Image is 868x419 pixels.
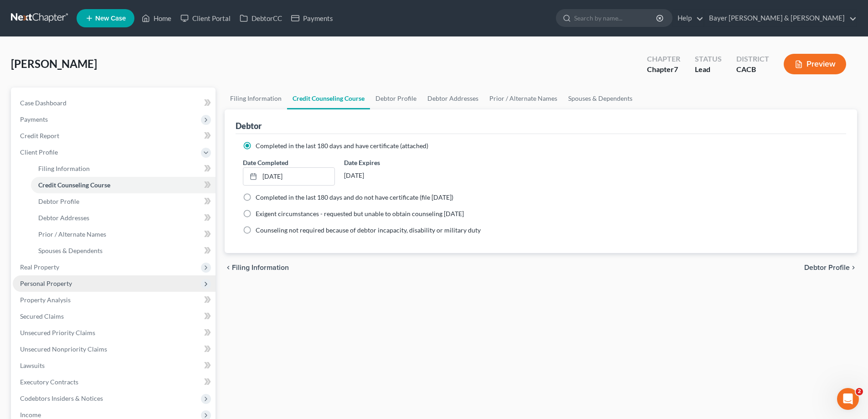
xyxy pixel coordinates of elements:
[13,128,216,144] a: Credit Report
[38,247,103,254] span: Spouses & Dependents
[736,64,769,75] div: CACB
[13,308,216,325] a: Secured Claims
[784,54,846,74] button: Preview
[31,243,216,259] a: Spouses & Dependents
[20,132,59,140] span: Credit Report
[38,197,79,205] span: Debtor Profile
[344,167,436,184] div: [DATE]
[422,88,484,109] a: Debtor Addresses
[20,394,103,402] span: Codebtors Insiders & Notices
[38,181,110,189] span: Credit Counseling Course
[695,64,722,75] div: Lead
[344,158,436,167] label: Date Expires
[232,264,289,271] span: Filing Information
[38,214,89,222] span: Debtor Addresses
[225,88,287,109] a: Filing Information
[38,230,106,238] span: Prior / Alternate Names
[256,226,481,234] span: Counseling not required because of debtor incapacity, disability or military duty
[674,65,678,73] span: 7
[20,362,45,369] span: Lawsuits
[856,388,863,395] span: 2
[31,210,216,226] a: Debtor Addresses
[225,264,232,271] i: chevron_left
[20,378,78,386] span: Executory Contracts
[243,168,334,185] a: [DATE]
[31,193,216,210] a: Debtor Profile
[20,279,72,287] span: Personal Property
[484,88,563,109] a: Prior / Alternate Names
[574,10,657,26] input: Search by name...
[850,264,857,271] i: chevron_right
[563,88,638,109] a: Spouses & Dependents
[235,10,287,26] a: DebtorCC
[647,54,680,64] div: Chapter
[243,158,288,167] label: Date Completed
[673,10,704,26] a: Help
[38,165,90,172] span: Filing Information
[11,57,97,70] span: [PERSON_NAME]
[236,120,262,131] div: Debtor
[176,10,235,26] a: Client Portal
[225,264,289,271] button: chevron_left Filing Information
[137,10,176,26] a: Home
[704,10,857,26] a: Bayer [PERSON_NAME] & [PERSON_NAME]
[20,329,95,336] span: Unsecured Priority Claims
[95,15,126,22] span: New Case
[287,10,338,26] a: Payments
[695,54,722,64] div: Status
[20,263,59,271] span: Real Property
[20,312,64,320] span: Secured Claims
[20,345,107,353] span: Unsecured Nonpriority Claims
[256,193,453,201] span: Completed in the last 180 days and do not have certificate (file [DATE])
[13,292,216,308] a: Property Analysis
[256,210,464,217] span: Exigent circumstances - requested but unable to obtain counseling [DATE]
[837,388,859,410] iframe: Intercom live chat
[287,88,370,109] a: Credit Counseling Course
[256,142,428,150] span: Completed in the last 180 days and have certificate (attached)
[13,357,216,374] a: Lawsuits
[20,99,67,107] span: Case Dashboard
[736,54,769,64] div: District
[13,341,216,357] a: Unsecured Nonpriority Claims
[370,88,422,109] a: Debtor Profile
[31,177,216,193] a: Credit Counseling Course
[20,411,41,419] span: Income
[647,64,680,75] div: Chapter
[13,95,216,111] a: Case Dashboard
[31,226,216,243] a: Prior / Alternate Names
[804,264,850,271] span: Debtor Profile
[13,325,216,341] a: Unsecured Priority Claims
[20,296,71,304] span: Property Analysis
[13,374,216,390] a: Executory Contracts
[20,148,58,156] span: Client Profile
[804,264,857,271] button: Debtor Profile chevron_right
[20,115,48,123] span: Payments
[31,160,216,177] a: Filing Information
